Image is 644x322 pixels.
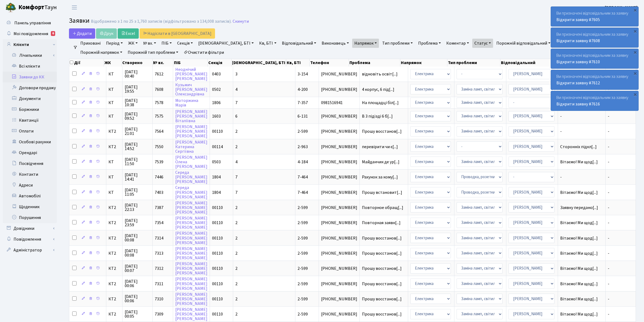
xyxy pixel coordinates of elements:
span: 7539 [155,159,163,165]
span: 00110 [212,128,223,134]
span: - [608,174,609,180]
a: Відповідальний [280,39,318,48]
span: 7354 [155,220,163,226]
a: Орендарі [3,147,57,158]
span: 3 [235,71,237,77]
span: - [560,175,603,179]
span: Заявку передано[...] [560,205,598,211]
span: Вітаємо! Ми щод[...] [560,250,598,256]
span: [PHONE_NUMBER] [321,221,357,225]
div: Ви призначені відповідальним за заявку [551,7,638,26]
span: 00114 [212,144,223,150]
span: Вітаємо! Ми щод[...] [560,311,598,317]
span: Заявки [69,16,90,25]
span: [DATE] 00:05 [125,310,150,318]
span: 7309 [155,311,163,317]
span: 7311 [155,281,163,287]
span: 7387 [155,205,163,211]
span: 2-599 [298,281,308,287]
th: Телефон [310,59,349,67]
span: 0503 [212,159,221,165]
div: 6 [51,31,55,36]
span: Прошу встановит[...] [362,190,402,195]
span: 2 [235,265,237,271]
span: Додати [72,31,92,36]
a: Адреси [3,180,57,191]
span: - [608,159,609,165]
span: 00110 [212,220,223,226]
span: [DATE] 00:08 [125,249,150,257]
a: Додати [69,28,95,39]
a: Неоднічий[PERSON_NAME][PERSON_NAME] [175,67,207,82]
span: 00110 [212,250,223,256]
span: [DATE] 11:50 [125,157,150,166]
span: [PHONE_NUMBER] [321,175,357,179]
div: × [632,71,638,76]
span: 2-599 [298,250,308,256]
a: Проблема [416,39,443,48]
a: [PERSON_NAME][PERSON_NAME][PERSON_NAME] [175,246,207,261]
a: Приховані [78,39,103,48]
span: КТ2 [108,312,120,316]
span: [PHONE_NUMBER] [321,236,357,240]
span: Вітаємо! Ми щод[...] [560,296,598,302]
span: 6-131 [298,113,308,119]
span: [PHONE_NUMBER] [321,205,357,210]
span: 2-599 [298,265,308,271]
span: [DATE] 21:01 [125,127,150,136]
a: ЖК [126,39,140,48]
a: Боржники [3,104,57,115]
span: [DATE] 14:52 [125,142,150,151]
span: - [608,144,609,150]
th: [DEMOGRAPHIC_DATA], БТІ [232,59,286,67]
span: Вітаємо! Ми щод[...] [560,265,598,271]
span: - [608,113,609,119]
div: Ви призначені відповідальним за заявку [551,70,638,89]
a: [PERSON_NAME][PERSON_NAME][PERSON_NAME] [175,200,207,215]
span: 2 [235,250,237,256]
span: Прошу восстанов[...] [362,296,402,302]
span: - [608,265,609,271]
span: 7310 [155,296,163,302]
span: [PHONE_NUMBER] [321,145,357,149]
span: 7-464 [298,190,308,195]
span: - [608,281,609,287]
div: × [632,49,638,55]
span: [PHONE_NUMBER] [321,297,357,301]
span: 0981516941 [321,101,357,105]
span: [DATE] 00:40 [125,70,150,78]
span: 0502 [212,87,221,92]
span: - [608,128,609,134]
button: Переключити навігацію [68,3,81,12]
b: [PERSON_NAME] [605,5,638,11]
th: № вх. [153,59,173,67]
span: 7550 [155,144,163,150]
a: Порожній тип проблеми [126,48,180,57]
span: КТ [108,114,120,118]
span: Прошу восстанов[...] [362,235,402,241]
div: Ви призначені відповідальним за заявку [551,28,638,47]
a: Excel [118,28,139,39]
a: Відкрити заявку #7605 [556,17,600,23]
a: [PERSON_NAME]КатеринаСергіївна [175,139,207,154]
span: - [560,129,603,134]
a: Лічильники [6,50,57,61]
a: [PERSON_NAME]Олена[PERSON_NAME] [175,154,207,170]
th: Кв, БТІ [286,59,310,67]
div: × [632,92,638,97]
a: Оплати [3,126,57,137]
a: [PERSON_NAME][PERSON_NAME][PERSON_NAME] [175,291,207,307]
span: 7608 [155,87,163,92]
span: 2-599 [298,311,308,317]
span: 2-963 [298,144,308,150]
span: 7-464 [298,174,308,180]
span: - [608,311,609,317]
span: Сторонніх підкл[...] [560,144,597,150]
span: Прошу восстанов[...] [362,265,402,271]
span: Прошу восстанов[...] [362,281,402,287]
span: - [608,190,609,195]
a: Посвідчення [3,158,57,169]
span: перевірити чи є[...] [362,144,398,150]
span: КТ2 [108,145,120,149]
th: ПІБ [173,59,208,67]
